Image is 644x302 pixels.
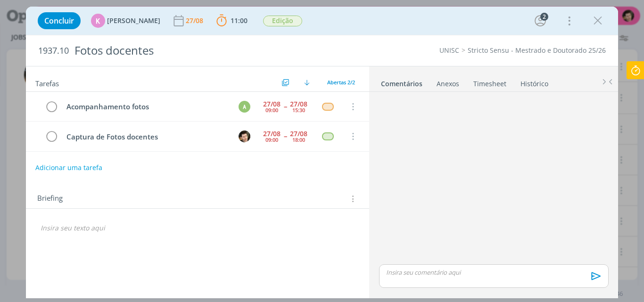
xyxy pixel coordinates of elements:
[63,101,230,113] div: Acompanhamento fotos
[520,75,549,89] a: Histórico
[290,131,307,137] div: 27/08
[292,107,305,113] div: 15:30
[186,17,205,24] div: 27/08
[468,46,606,55] a: Stricto Sensu - Mestrado e Doutorado 25/26
[265,107,278,113] div: 09:00
[214,13,250,28] button: 11:00
[265,137,278,142] div: 09:00
[91,14,105,28] div: K
[540,13,548,21] div: 2
[44,17,74,24] span: Concluir
[107,17,160,24] span: [PERSON_NAME]
[63,131,230,143] div: Captura de Fotos docentes
[437,79,459,89] div: Anexos
[284,103,287,110] span: --
[533,13,548,28] button: 2
[38,12,81,29] button: Concluir
[263,15,303,27] button: Edição
[35,159,103,176] button: Adicionar uma tarefa
[237,129,251,143] button: V
[263,131,281,137] div: 27/08
[91,14,160,28] button: K[PERSON_NAME]
[263,16,302,26] span: Edição
[327,79,355,86] span: Abertas 2/2
[239,131,250,142] img: V
[304,80,310,85] img: arrow-down.svg
[380,75,423,89] a: Comentários
[38,46,69,56] span: 1937.10
[37,193,63,205] span: Briefing
[290,101,307,107] div: 27/08
[263,101,281,107] div: 27/08
[231,16,248,25] span: 11:00
[71,39,365,62] div: Fotos docentes
[292,137,305,142] div: 18:00
[35,77,59,88] span: Tarefas
[239,101,250,113] div: A
[284,133,287,139] span: --
[26,7,619,298] div: dialog
[439,46,459,55] a: UNISC
[473,75,507,89] a: Timesheet
[237,99,251,114] button: A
